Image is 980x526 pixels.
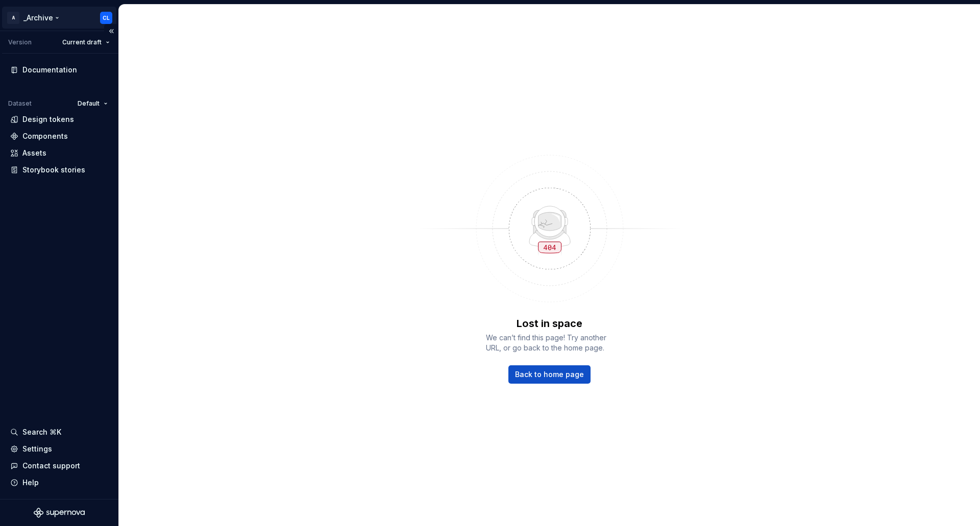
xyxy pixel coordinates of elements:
[22,165,85,175] div: Storybook stories
[104,24,118,38] button: Collapse sidebar
[6,474,112,491] button: Help
[22,444,52,454] div: Settings
[73,96,112,111] button: Default
[103,14,110,22] div: CL
[6,111,112,128] a: Design tokens
[58,35,114,49] button: Current draft
[22,65,77,75] div: Documentation
[22,461,80,471] div: Contact support
[22,148,46,158] div: Assets
[62,38,102,46] span: Current draft
[7,12,19,24] div: A
[34,508,85,518] svg: Supernova Logo
[6,162,112,178] a: Storybook stories
[78,99,100,108] span: Default
[6,62,112,78] a: Documentation
[22,131,68,141] div: Components
[22,478,39,488] div: Help
[517,316,582,331] p: Lost in space
[22,427,61,437] div: Search ⌘K
[508,365,591,384] a: Back to home page
[6,441,112,457] a: Settings
[23,13,53,23] div: _Archive
[8,99,32,108] div: Dataset
[22,114,74,124] div: Design tokens
[515,369,584,380] span: Back to home page
[6,128,112,144] a: Components
[8,38,32,46] div: Version
[6,458,112,474] button: Contact support
[6,424,112,440] button: Search ⌘K
[6,145,112,161] a: Assets
[2,7,116,29] button: A_ArchiveCL
[486,333,614,353] span: We can’t find this page! Try another URL, or go back to the home page.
